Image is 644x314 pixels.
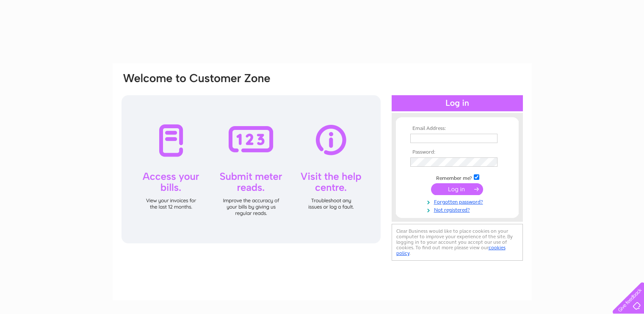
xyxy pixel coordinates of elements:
[408,126,506,132] th: Email Address:
[396,245,506,256] a: cookies policy
[408,173,506,182] td: Remember me?
[408,149,506,155] th: Password:
[392,224,523,261] div: Clear Business would like to place cookies on your computer to improve your experience of the sit...
[410,197,506,205] a: Forgotten password?
[431,183,483,195] input: Submit
[410,205,506,213] a: Not registered?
